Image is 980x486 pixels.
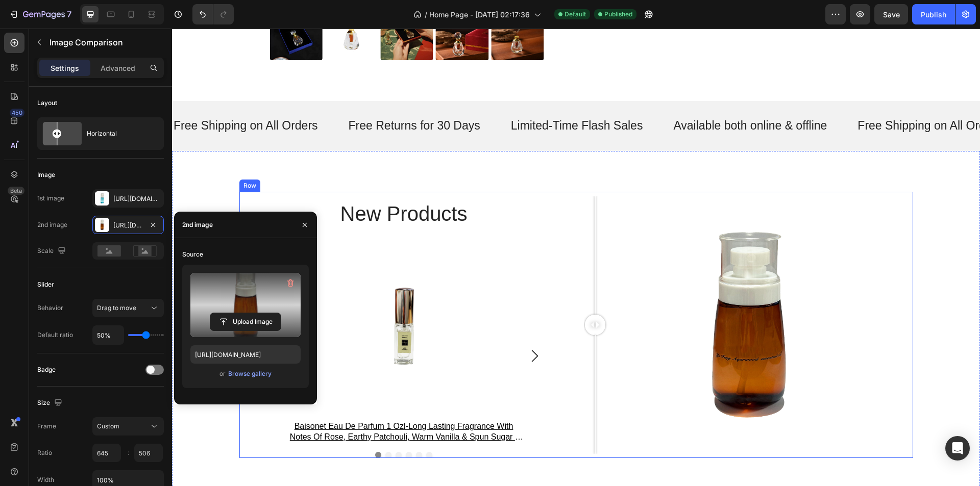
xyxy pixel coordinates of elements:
[113,194,161,203] div: [URL][DOMAIN_NAME]
[113,392,350,415] a: Baisonet Eau de Parfum 1 Ozl-Long Lasting Fragrance with Notes of rose, Earthy Patchouli, Warm Va...
[92,444,121,462] input: Auto
[97,422,119,430] span: Custom
[228,369,272,379] button: Browse gallery
[37,303,63,313] div: Behavior
[37,220,67,229] div: 2nd image
[8,187,24,195] div: Beta
[4,4,76,24] button: 7
[10,109,24,117] div: 450
[37,194,64,203] div: 1st image
[182,250,203,259] div: Source
[69,152,86,162] div: Row
[228,369,272,378] div: Browse gallery
[97,304,136,312] span: Drag to move
[604,10,632,19] span: Published
[37,365,56,374] div: Badge
[203,423,209,429] button: Dot
[37,422,56,431] div: Frame
[134,444,163,462] input: Auto
[501,90,655,105] p: Available both online & offline
[37,98,57,108] div: Layout
[177,90,308,105] p: Free Returns for 30 Days
[37,170,55,180] div: Image
[357,321,369,334] button: Carousel Next Arrow
[94,321,107,334] button: Carousel Back Arrow
[101,63,135,73] p: Advanced
[182,220,213,229] div: 2nd image
[37,280,54,289] div: Slider
[883,10,900,19] span: Save
[67,8,71,20] p: 7
[93,326,124,344] input: Auto
[128,448,129,457] div: :
[921,9,946,20] div: Publish
[168,240,296,355] a: Baisonet Eau de Parfum 1 Ozl-Long Lasting Fragrance with Notes of rose, Earthy Patchouli, Warm Va...
[219,368,226,380] span: or
[874,4,908,24] button: Save
[244,423,250,429] button: Dot
[37,330,73,340] div: Default ratio
[37,396,64,410] div: Size
[51,63,79,73] p: Settings
[685,90,830,105] p: Free Shipping on All Orders
[67,171,397,199] h2: new products
[912,4,955,24] button: Publish
[113,392,350,415] h3: baisonet eau de parfum 1 ozl-long lasting fragrance with notes of rose, earthy patchouli, warm va...
[224,423,230,429] button: Dot
[945,436,970,461] div: Open Intercom Messenger
[172,29,980,486] iframe: Design area
[213,423,219,429] button: Dot
[190,345,301,364] input: https://example.com/image.jpg
[254,423,260,429] button: Dot
[425,9,427,20] span: /
[87,122,149,145] div: Horizontal
[339,90,471,105] p: Limited-Time Flash Sales
[210,313,281,331] button: Upload Image
[113,221,143,230] div: [URL][DOMAIN_NAME]
[37,244,68,258] div: Scale
[37,448,52,457] div: Ratio
[37,475,54,484] div: Width
[565,10,586,19] span: Default
[92,417,164,436] button: Custom
[429,9,530,20] span: Home Page - [DATE] 02:17:36
[234,423,240,429] button: Dot
[412,167,741,425] img: Title
[192,4,234,24] div: Undo/Redo
[92,299,164,317] button: Drag to move
[50,36,160,48] p: Image Comparison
